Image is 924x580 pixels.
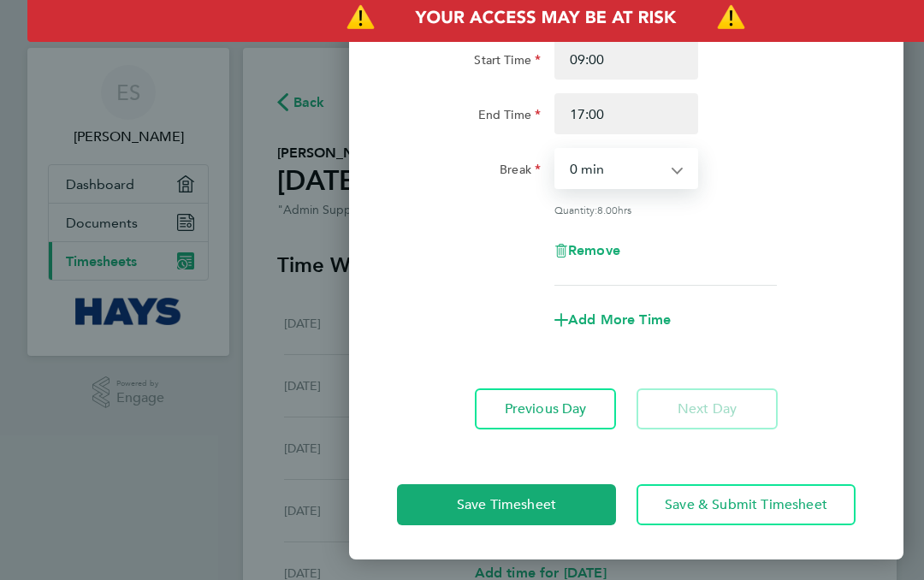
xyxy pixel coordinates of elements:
label: End Time [478,107,541,127]
label: Start Time [474,52,541,73]
span: 8.00 [597,203,618,216]
button: Previous Day [475,388,616,429]
button: Save Timesheet [397,484,616,525]
label: Break [500,162,541,182]
button: Add More Time [554,313,671,327]
span: Save & Submit Timesheet [665,496,827,513]
span: Add More Time [568,311,671,328]
button: Save & Submit Timesheet [637,484,856,525]
button: Remove [554,244,620,257]
span: Remove [568,242,620,258]
span: Previous Day [505,400,587,417]
div: Quantity: hrs [554,203,777,216]
span: Save Timesheet [457,496,556,513]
